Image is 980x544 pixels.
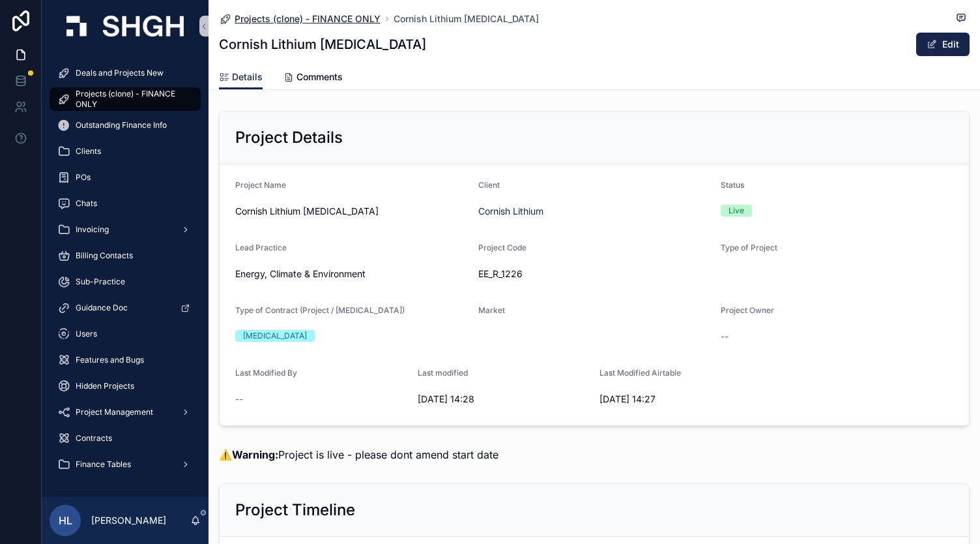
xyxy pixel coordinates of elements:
[76,250,133,261] span: Billing Contacts
[50,348,201,372] a: Features and Bugs
[50,244,201,267] a: Billing Contacts
[59,513,72,528] span: HL
[478,205,543,218] a: Cornish Lithium
[50,166,201,189] a: POs
[235,500,355,521] h2: Project Timeline
[478,180,500,190] span: Client
[50,453,201,476] a: Finance Tables
[394,12,539,25] a: Cornish Lithium [MEDICAL_DATA]
[235,205,468,218] span: Cornish Lithium [MEDICAL_DATA]
[235,267,366,280] span: Energy, Climate & Environment
[235,12,381,25] span: Projects (clone) - FINANCE ONLY
[76,120,167,130] span: Outstanding Finance Info
[50,87,201,111] a: Projects (clone) - FINANCE ONLY
[721,243,777,252] span: Type of Project
[76,68,164,78] span: Deals and Projects New
[721,180,744,190] span: Status
[50,61,201,85] a: Deals and Projects New
[232,70,263,83] span: Details
[76,89,188,110] span: Projects (clone) - FINANCE ONLY
[418,393,590,406] span: [DATE] 14:28
[235,180,286,190] span: Project Name
[283,65,343,91] a: Comments
[232,448,278,461] strong: Warning:
[599,368,681,378] span: Last Modified Airtable
[76,459,131,470] span: Finance Tables
[50,140,201,163] a: Clients
[76,146,101,157] span: Clients
[76,355,144,365] span: Features and Bugs
[219,65,263,90] a: Details
[76,172,91,183] span: POs
[50,270,201,294] a: Sub-Practice
[219,12,381,25] a: Projects (clone) - FINANCE ONLY
[50,322,201,346] a: Users
[219,35,426,53] h1: Cornish Lithium [MEDICAL_DATA]
[91,514,166,527] p: [PERSON_NAME]
[235,127,343,148] h2: Project Details
[235,243,287,252] span: Lead Practice
[243,330,307,342] div: [MEDICAL_DATA]
[478,305,505,315] span: Market
[76,277,125,287] span: Sub-Practice
[478,267,711,280] span: EE_R_1226
[916,33,970,56] button: Edit
[50,113,201,137] a: Outstanding Finance Info
[50,192,201,215] a: Chats
[728,205,744,217] div: Live
[50,218,201,241] a: Invoicing
[235,393,243,406] span: --
[721,305,774,315] span: Project Owner
[50,296,201,320] a: Guidance Doc
[42,52,209,497] div: scrollable content
[721,330,728,343] span: --
[76,224,109,235] span: Invoicing
[50,400,201,424] a: Project Management
[76,329,97,339] span: Users
[296,70,343,83] span: Comments
[76,407,153,417] span: Project Management
[219,448,498,461] span: ⚠️ Project is live - please dont amend start date
[76,433,112,444] span: Contracts
[418,368,468,378] span: Last modified
[50,427,201,450] a: Contracts
[478,243,526,252] span: Project Code
[50,374,201,398] a: Hidden Projects
[76,198,97,209] span: Chats
[76,303,128,313] span: Guidance Doc
[235,305,405,315] span: Type of Contract (Project / [MEDICAL_DATA])
[599,393,771,406] span: [DATE] 14:27
[66,16,184,37] img: App logo
[235,368,297,378] span: Last Modified By
[76,381,134,391] span: Hidden Projects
